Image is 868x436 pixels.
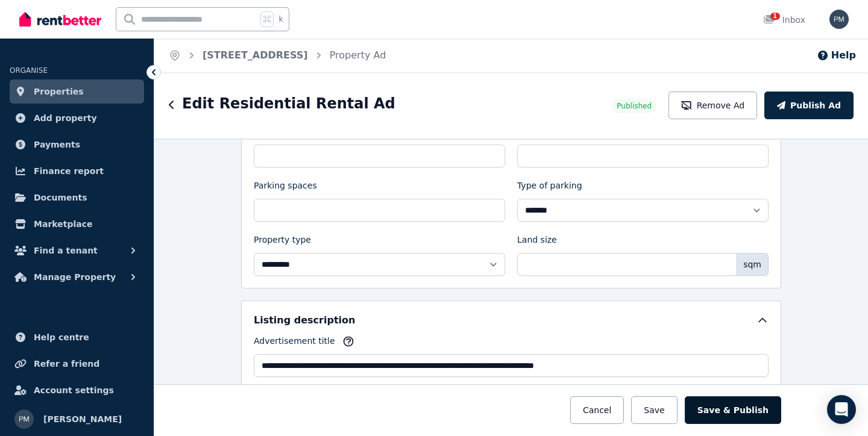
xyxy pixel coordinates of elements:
[34,357,99,371] span: Refer a friend
[254,313,355,328] h5: Listing description
[770,13,780,20] span: 1
[43,412,122,426] span: [PERSON_NAME]
[254,234,311,251] label: Property type
[19,10,101,28] img: RentBetter
[34,243,98,258] span: Find a tenant
[34,190,87,205] span: Documents
[34,164,104,178] span: Finance report
[278,14,283,24] span: k
[10,159,144,183] a: Finance report
[34,330,89,344] span: Help centre
[10,352,144,376] a: Refer a friend
[827,395,856,424] div: Open Intercom Messenger
[10,66,48,75] span: ORGANISE
[34,84,84,99] span: Properties
[203,49,308,61] a: [STREET_ADDRESS]
[34,270,116,284] span: Manage Property
[10,185,144,210] a: Documents
[182,94,395,113] h1: Edit Residential Rental Ad
[10,325,144,349] a: Help centre
[668,92,757,119] button: Remove Ad
[34,137,80,152] span: Payments
[617,101,652,111] span: Published
[817,48,856,63] button: Help
[34,217,92,231] span: Marketplace
[154,39,400,72] nav: Breadcrumb
[685,396,781,424] button: Save & Publish
[631,396,677,424] button: Save
[34,383,114,397] span: Account settings
[254,335,335,352] label: Advertisement title
[14,410,34,429] img: Phillip Merillo
[10,265,144,289] button: Manage Property
[10,212,144,236] a: Marketplace
[10,238,144,263] button: Find a tenant
[517,179,582,196] label: Type of parking
[570,396,624,424] button: Cancel
[764,92,854,119] button: Publish Ad
[517,234,557,251] label: Land size
[763,14,805,26] div: Inbox
[10,106,144,130] a: Add property
[10,378,144,402] a: Account settings
[34,111,97,125] span: Add property
[10,79,144,104] a: Properties
[330,49,386,61] a: Property Ad
[829,10,849,29] img: Phillip Merillo
[254,179,317,196] label: Parking spaces
[10,132,144,157] a: Payments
